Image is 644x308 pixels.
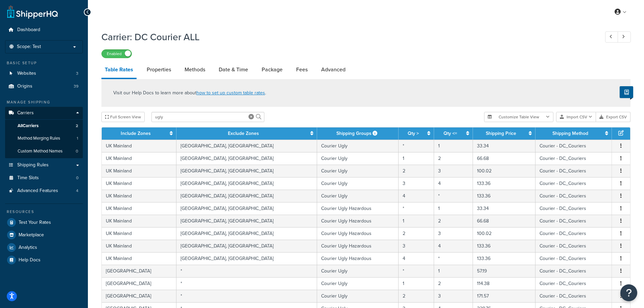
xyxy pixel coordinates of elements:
td: Courier Ugly Hazardous [317,252,399,265]
td: UK Mainland [102,177,176,190]
td: Courier Ugly [317,265,399,277]
a: AllCarriers2 [5,120,83,132]
td: Courier - DC_Couriers [535,202,612,215]
a: Include Zones [121,130,151,137]
span: Analytics [19,245,37,251]
td: Courier Ugly [317,165,399,177]
a: Qty <= [444,130,457,137]
a: Advanced Features4 [5,185,83,197]
h1: Carrier: DC Courier ALL [101,30,593,44]
td: Courier Ugly [317,277,399,290]
a: Marketplace [5,229,83,241]
td: UK Mainland [102,252,176,265]
td: UK Mainland [102,165,176,177]
span: Marketplace [19,232,44,238]
a: Custom Method Names0 [5,145,83,158]
td: Courier - DC_Couriers [535,290,612,302]
li: Shipping Rules [5,159,83,171]
td: 1 [399,215,434,227]
a: Qty > [408,130,419,137]
span: 0 [76,175,78,181]
a: Package [258,62,286,78]
td: [GEOGRAPHIC_DATA], [GEOGRAPHIC_DATA] [176,215,317,227]
p: Visit our Help Docs to learn more about . [113,89,266,97]
td: 1 [434,140,473,152]
button: Import CSV [556,112,596,122]
td: [GEOGRAPHIC_DATA], [GEOGRAPHIC_DATA] [176,240,317,252]
td: Courier - DC_Couriers [535,252,612,265]
td: [GEOGRAPHIC_DATA], [GEOGRAPHIC_DATA] [176,190,317,202]
a: Carriers [5,107,83,119]
a: Previous Record [605,31,618,43]
td: Courier - DC_Couriers [535,227,612,240]
td: 2 [399,227,434,240]
span: 2 [76,123,78,129]
td: 100.02 [473,165,535,177]
a: Time Slots0 [5,172,83,184]
div: Manage Shipping [5,99,83,105]
td: Courier Ugly Hazardous [317,202,399,215]
td: Courier - DC_Couriers [535,277,612,290]
th: Shipping Groups [317,127,399,140]
a: Exclude Zones [228,130,259,137]
a: Dashboard [5,24,83,36]
button: Open Resource Center [620,284,637,301]
div: Basic Setup [5,60,83,66]
td: [GEOGRAPHIC_DATA], [GEOGRAPHIC_DATA] [176,165,317,177]
span: Scope: Test [17,44,41,50]
a: Next Record [618,31,631,43]
td: Courier Ugly Hazardous [317,227,399,240]
td: 3 [434,165,473,177]
td: [GEOGRAPHIC_DATA] [102,290,176,302]
td: Courier - DC_Couriers [535,240,612,252]
td: 4 [399,190,434,202]
li: Custom Method Names [5,145,83,158]
td: 2 [399,290,434,302]
a: Advanced [318,62,349,78]
a: Origins39 [5,80,83,93]
a: how to set up custom table rates [196,89,265,96]
td: 4 [399,252,434,265]
td: [GEOGRAPHIC_DATA], [GEOGRAPHIC_DATA] [176,140,317,152]
td: 1 [434,265,473,277]
td: Courier Ugly [317,290,399,302]
span: 4 [76,188,78,194]
li: Advanced Features [5,185,83,197]
td: 171.57 [473,290,535,302]
a: Table Rates [101,62,137,79]
a: Test Your Rates [5,216,83,229]
li: Method Merging Rules [5,132,83,145]
a: Properties [143,62,174,78]
td: Courier - DC_Couriers [535,152,612,165]
div: Resources [5,209,83,215]
span: Websites [17,71,36,76]
td: 66.68 [473,215,535,227]
td: 1 [399,277,434,290]
span: Time Slots [17,175,39,181]
td: 57.19 [473,265,535,277]
td: Courier - DC_Couriers [535,165,612,177]
label: Enabled [102,50,132,58]
button: Full Screen View [101,112,145,122]
span: 39 [74,84,78,89]
td: Courier - DC_Couriers [535,265,612,277]
td: Courier Ugly Hazardous [317,215,399,227]
td: 133.36 [473,240,535,252]
td: 3 [399,177,434,190]
li: Origins [5,80,83,93]
span: Dashboard [17,27,40,33]
td: 1 [434,202,473,215]
span: Origins [17,84,32,89]
button: Customize Table View [484,112,553,122]
td: Courier Ugly [317,190,399,202]
td: UK Mainland [102,227,176,240]
td: 3 [399,240,434,252]
td: [GEOGRAPHIC_DATA], [GEOGRAPHIC_DATA] [176,252,317,265]
td: 4 [434,240,473,252]
li: Carriers [5,107,83,158]
span: Test Your Rates [19,220,51,226]
a: Fees [293,62,311,78]
td: 4 [434,177,473,190]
